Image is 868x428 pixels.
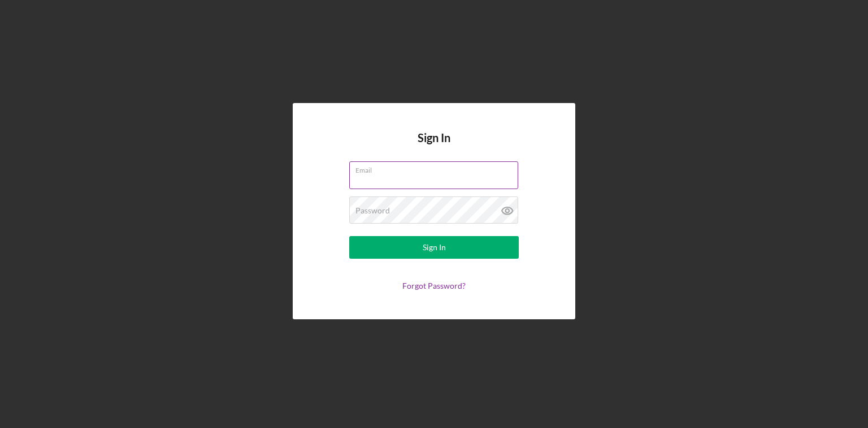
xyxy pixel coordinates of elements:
[418,131,450,161] h4: Sign In
[355,162,518,174] label: Email
[402,281,466,290] a: Forgot Password?
[349,236,519,259] button: Sign In
[355,206,390,215] label: Password
[423,236,446,259] div: Sign In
